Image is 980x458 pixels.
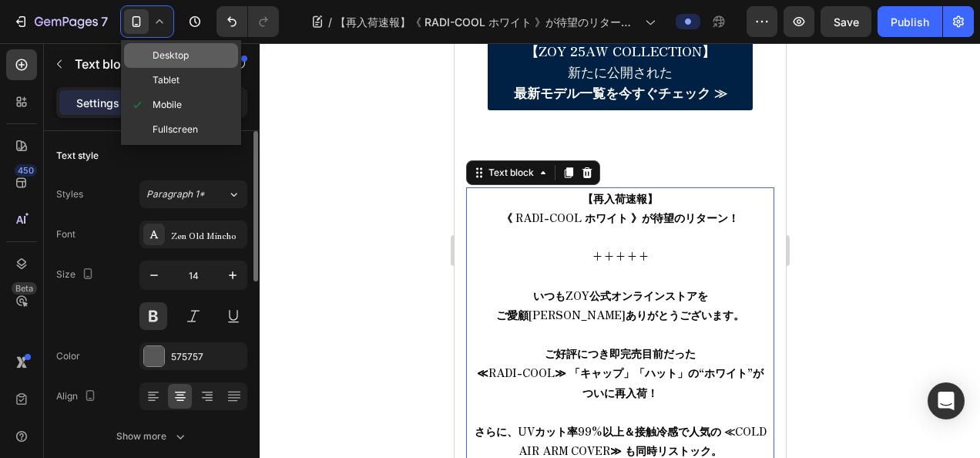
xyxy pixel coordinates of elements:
[6,6,115,37] button: 7
[113,19,218,38] span: 新たに公開された
[15,164,37,177] div: 450
[455,43,786,458] iframe: Design area
[12,282,37,295] div: Beta
[22,322,309,337] span: ≪RADI-COOL≫ 「キャップ」「ハット」の“ホワイト”が
[31,123,82,136] div: Text block
[928,382,965,419] div: Open Intercom Messenger
[20,380,312,415] span: さらに、UVカット率99%以上＆接触冷感で人気の ≪COLD AIR ARM COVER≫ も同時リストック。
[139,180,247,208] button: Paragraph 1*
[79,244,253,260] span: いつもZOY公式オンラインストアを
[47,167,284,182] strong: 《 RADI-COOL ホワイト 》が待望のリターン！
[56,264,97,285] div: Size
[101,12,108,31] p: 7
[116,429,188,444] div: Show more
[153,48,189,63] span: Desktop
[216,6,279,37] div: Undo/Redo
[153,72,180,88] span: Tablet
[137,205,195,221] span: +++++
[821,6,871,37] button: Save
[171,228,243,242] div: Zen Old Mincho
[75,55,206,73] p: Text block
[59,39,273,59] strong: 最新モデル一覧を今すぐチェック ≫
[76,95,119,111] p: Settings
[56,149,99,163] div: Text style
[146,187,205,201] span: Paragraph 1*
[328,14,332,30] span: /
[42,264,290,279] span: ご愛顧[PERSON_NAME]ありがとうございます。
[56,187,83,201] div: Styles
[335,14,639,30] span: 【再入荷速報】《 RADI-COOL ホワイト 》が待望のリターン！猛暑も秋ゴルフも快適にする高機能アクセサリー
[90,302,241,318] span: ご好評につき即完売目前だった
[153,97,182,113] span: Mobile
[878,6,942,37] button: Publish
[891,14,929,30] div: Publish
[171,350,243,364] div: 575757
[153,122,198,137] span: Fullscreen
[56,423,247,450] button: Show more
[128,342,203,357] span: ついに再入荷！
[128,147,203,163] strong: 【再入荷速報】
[56,227,76,241] div: Font
[56,349,80,363] div: Color
[834,15,859,29] span: Save
[56,386,99,407] div: Align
